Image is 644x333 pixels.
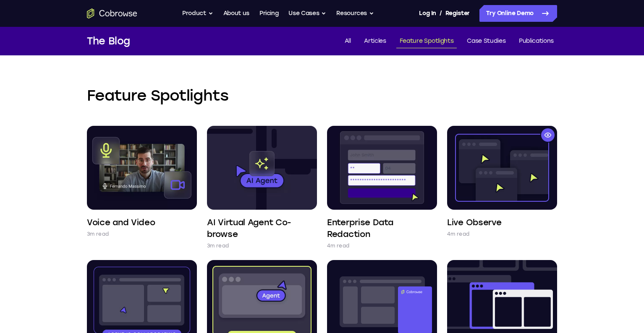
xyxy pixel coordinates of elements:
h4: Live Observe [447,216,501,228]
img: Enterprise Data Redaction [327,126,437,210]
h4: AI Virtual Agent Co-browse [207,216,317,240]
img: AI Virtual Agent Co-browse [207,126,317,210]
h2: Feature Spotlights [87,86,557,106]
a: Voice and Video 3m read [87,126,197,238]
h4: Voice and Video [87,216,155,228]
h1: The Blog [87,34,130,49]
a: Publications [516,34,557,48]
a: Articles [361,34,389,48]
p: 4m read [447,230,469,238]
a: Pricing [259,5,279,22]
img: Voice and Video [87,126,197,210]
a: Try Online Demo [479,5,557,22]
button: Use Cases [288,5,326,22]
a: Register [445,5,470,22]
img: Live Observe [447,126,557,210]
p: 3m read [207,242,229,250]
p: 4m read [327,242,349,250]
a: About us [223,5,249,22]
button: Resources [336,5,374,22]
a: Feature Spotlights [396,34,457,48]
a: All [341,34,354,48]
a: Go to the home page [87,8,137,18]
a: AI Virtual Agent Co-browse 3m read [207,126,317,250]
a: Log In [419,5,436,22]
p: 3m read [87,230,109,238]
button: Product [182,5,213,22]
a: Enterprise Data Redaction 4m read [327,126,437,250]
h4: Enterprise Data Redaction [327,216,437,240]
span: / [440,8,442,18]
a: Case Studies [463,34,509,48]
a: Live Observe 4m read [447,126,557,238]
